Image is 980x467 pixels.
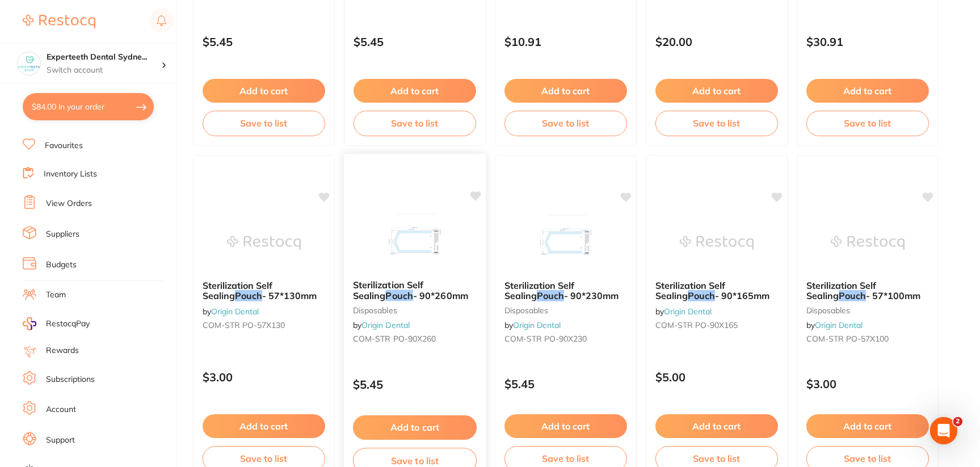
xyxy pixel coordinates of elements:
[203,35,325,48] p: $5.45
[806,334,889,344] span: COM-STR PO-57X100
[46,404,76,415] a: Account
[235,290,262,301] em: Pouch
[46,435,75,446] a: Support
[353,334,436,344] span: COM-STR PO-90X260
[680,214,754,271] img: Sterilization Self Sealing Pouch - 90*165mm
[504,111,627,136] button: Save to list
[46,229,79,240] a: Suppliers
[47,65,161,76] p: Switch account
[664,306,712,317] a: Origin Dental
[203,414,325,438] button: Add to cart
[354,35,476,48] p: $5.45
[353,279,423,301] span: Sterilization Self Sealing
[203,79,325,103] button: Add to cart
[18,52,40,75] img: Experteeth Dental Sydney CBD
[354,111,476,136] button: Save to list
[504,35,627,48] p: $10.91
[655,414,778,438] button: Add to cart
[504,306,627,315] small: disposables
[504,79,627,103] button: Add to cart
[504,377,627,390] p: $5.45
[23,317,36,330] img: RestocqPay
[688,290,715,301] em: Pouch
[806,35,929,48] p: $30.91
[203,371,325,384] p: $3.00
[46,289,66,301] a: Team
[44,169,97,180] a: Inventory Lists
[655,111,778,136] button: Save to list
[806,320,863,330] span: by
[353,320,410,330] span: by
[354,79,476,103] button: Add to cart
[806,111,929,136] button: Save to list
[23,9,95,35] a: Restocq Logo
[46,259,77,271] a: Budgets
[564,290,619,301] span: - 90*230mm
[23,317,90,330] a: RestocqPay
[806,306,929,315] small: disposables
[385,290,413,301] em: Pouch
[203,320,285,330] span: COM-STR PO-57X130
[715,290,769,301] span: - 90*165mm
[353,305,477,314] small: disposables
[23,93,154,120] button: $84.00 in your order
[46,318,90,330] span: RestocqPay
[203,111,325,136] button: Save to list
[504,280,627,301] b: Sterilization Self Sealing Pouch - 90*230mm
[413,290,468,301] span: - 90*260mm
[866,290,920,301] span: - 57*100mm
[655,35,778,48] p: $20.00
[504,280,574,301] span: Sterilization Self Sealing
[504,414,627,438] button: Add to cart
[45,140,83,152] a: Favourites
[46,198,92,209] a: View Orders
[537,290,564,301] em: Pouch
[361,320,410,330] a: Origin Dental
[655,320,738,330] span: COM-STR PO-90X165
[806,79,929,103] button: Add to cart
[504,320,561,330] span: by
[203,280,325,301] b: Sterilization Self Sealing Pouch - 57*130mm
[46,374,95,385] a: Subscriptions
[262,290,317,301] span: - 57*130mm
[839,290,866,301] em: Pouch
[211,306,259,317] a: Origin Dental
[806,377,929,390] p: $3.00
[46,345,79,356] a: Rewards
[806,280,929,301] b: Sterilization Self Sealing Pouch - 57*100mm
[815,320,863,330] a: Origin Dental
[353,378,477,391] p: $5.45
[23,15,95,28] img: Restocq Logo
[529,214,603,271] img: Sterilization Self Sealing Pouch - 90*230mm
[353,415,477,440] button: Add to cart
[203,280,272,301] span: Sterilization Self Sealing
[831,214,905,271] img: Sterilization Self Sealing Pouch - 57*100mm
[227,214,301,271] img: Sterilization Self Sealing Pouch - 57*130mm
[655,371,778,384] p: $5.00
[655,280,778,301] b: Sterilization Self Sealing Pouch - 90*165mm
[806,280,876,301] span: Sterilization Self Sealing
[203,306,259,317] span: by
[930,417,957,444] iframe: Intercom live chat
[47,52,161,63] h4: Experteeth Dental Sydney CBD
[806,414,929,438] button: Add to cart
[953,417,962,426] span: 2
[655,280,725,301] span: Sterilization Self Sealing
[504,334,587,344] span: COM-STR PO-90X230
[353,280,477,301] b: Sterilization Self Sealing Pouch - 90*260mm
[655,79,778,103] button: Add to cart
[377,213,452,271] img: Sterilization Self Sealing Pouch - 90*260mm
[655,306,712,317] span: by
[513,320,561,330] a: Origin Dental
